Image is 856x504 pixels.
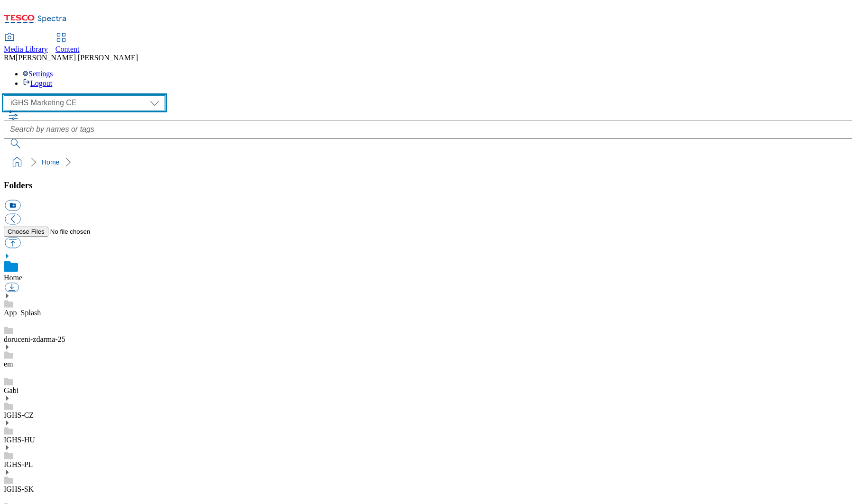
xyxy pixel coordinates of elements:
a: em [4,360,13,368]
a: IGHS-SK [4,485,34,493]
h3: Folders [4,180,852,191]
a: IGHS-PL [4,460,33,468]
input: Search by names or tags [4,120,852,139]
nav: breadcrumb [4,153,852,171]
a: IGHS-CZ [4,411,34,419]
span: Content [55,45,80,53]
a: Settings [23,70,53,78]
a: doruceni-zdarma-25 [4,335,65,343]
span: RM [4,54,16,62]
a: App_Splash [4,309,41,317]
a: IGHS-HU [4,436,35,444]
a: Media Library [4,34,48,54]
span: Media Library [4,45,48,53]
a: Home [42,158,59,166]
a: Gabi [4,386,18,394]
a: Content [55,34,80,54]
a: Logout [23,79,52,87]
a: Home [4,274,22,282]
a: home [9,155,25,170]
span: [PERSON_NAME] [PERSON_NAME] [16,54,138,62]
